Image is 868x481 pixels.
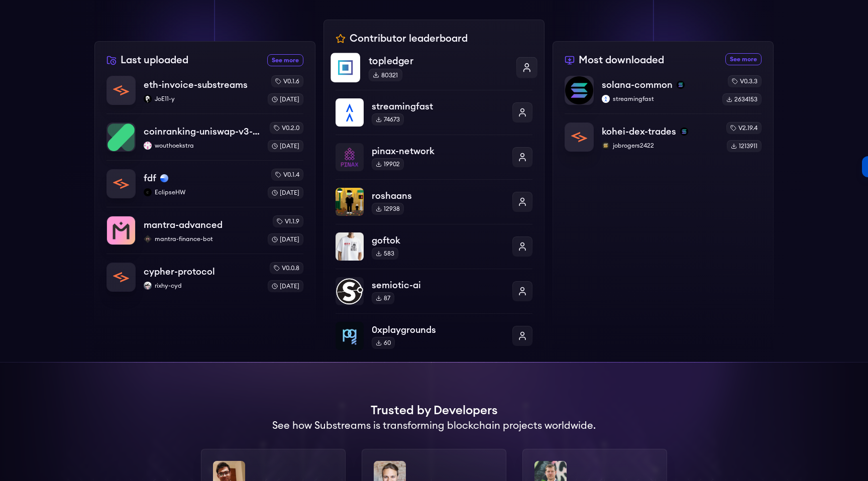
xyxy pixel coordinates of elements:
div: [DATE] [268,233,303,246]
p: wouthoekstra [144,142,260,150]
img: rixhy-cyd [144,282,152,290]
a: kohei-dex-tradeskohei-dex-tradessolanajobrogers2422jobrogers2422v2.19.41213911 [565,113,762,152]
img: cypher-protocol [107,263,135,291]
img: solana [677,81,685,89]
div: [DATE] [268,140,303,152]
img: JoE11-y [144,95,152,103]
a: eth-invoice-substreamseth-invoice-substreamsJoE11-yJoE11-yv0.1.6[DATE] [106,75,303,113]
div: 1213911 [727,140,762,152]
p: roshaans [372,189,504,203]
a: topledgertopledger80321 [331,53,537,91]
img: roshaans [336,188,364,216]
img: solana-common [565,76,593,104]
p: streamingfast [602,95,714,103]
div: 12938 [372,203,404,215]
a: pinax-networkpinax-network19902 [336,135,532,179]
img: topledger [331,53,360,82]
img: streamingfast [336,98,364,127]
img: jobrogers2422 [602,142,610,150]
h2: See how Substreams is transforming blockchain projects worldwide. [272,419,596,433]
div: 60 [372,337,395,349]
a: See more most downloaded packages [725,53,762,65]
img: goftok [336,232,364,261]
div: v2.19.4 [726,122,762,134]
img: wouthoekstra [144,142,152,150]
div: [DATE] [268,187,303,199]
a: coinranking-uniswap-v3-forkscoinranking-uniswap-v3-forkswouthoekstrawouthoekstrav0.2.0[DATE] [106,113,303,160]
div: v0.1.6 [271,75,303,87]
div: 583 [372,248,398,260]
div: v0.0.8 [270,262,303,274]
a: See more recently uploaded packages [267,54,303,66]
p: eth-invoice-substreams [144,78,248,92]
div: v0.3.3 [728,75,762,87]
img: fdf [107,170,135,198]
div: 74673 [372,113,404,126]
a: goftokgoftok583 [336,224,532,269]
p: EclipseHW [144,188,260,196]
img: mantra-finance-bot [144,235,152,243]
a: roshaansroshaans12938 [336,179,532,224]
a: solana-commonsolana-commonsolanastreamingfaststreamingfastv0.3.32634153 [565,75,762,113]
p: topledger [369,54,508,68]
div: v0.1.4 [271,169,303,181]
p: JoE11-y [144,95,260,103]
div: 19902 [372,158,404,170]
img: streamingfast [602,95,610,103]
p: mantra-advanced [144,218,223,232]
p: streamingfast [372,99,504,113]
img: semiotic-ai [336,277,364,305]
p: fdf [144,171,156,185]
p: mantra-finance-bot [144,235,260,243]
img: 0xplaygrounds [336,322,364,350]
img: solana [680,128,688,136]
img: coinranking-uniswap-v3-forks [107,123,135,151]
div: 87 [372,292,394,304]
a: 0xplaygrounds0xplaygrounds60 [336,313,532,350]
a: cypher-protocolcypher-protocolrixhy-cydrixhy-cydv0.0.8[DATE] [106,254,303,292]
img: pinax-network [336,143,364,171]
a: fdffdfbaseEclipseHWEclipseHWv0.1.4[DATE] [106,160,303,207]
div: [DATE] [268,93,303,105]
p: jobrogers2422 [602,142,718,150]
p: solana-common [602,78,673,92]
img: EclipseHW [144,188,152,196]
p: pinax-network [372,144,504,158]
a: streamingfaststreamingfast74673 [336,90,532,135]
img: kohei-dex-trades [565,123,593,151]
h1: Trusted by Developers [371,403,498,419]
div: 2634153 [722,93,762,105]
div: v0.2.0 [270,122,303,134]
a: mantra-advancedmantra-advancedmantra-finance-botmantra-finance-botv1.1.9[DATE] [106,207,303,254]
div: v1.1.9 [273,215,303,227]
a: semiotic-aisemiotic-ai87 [336,269,532,313]
p: cypher-protocol [144,265,215,279]
p: kohei-dex-trades [602,125,676,139]
p: goftok [372,233,504,248]
p: coinranking-uniswap-v3-forks [144,125,260,139]
div: [DATE] [268,280,303,292]
div: 80321 [369,69,402,81]
p: 0xplaygrounds [372,323,504,337]
img: base [160,174,168,182]
img: eth-invoice-substreams [107,76,135,104]
p: semiotic-ai [372,278,504,292]
p: rixhy-cyd [144,282,260,290]
img: mantra-advanced [107,216,135,245]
